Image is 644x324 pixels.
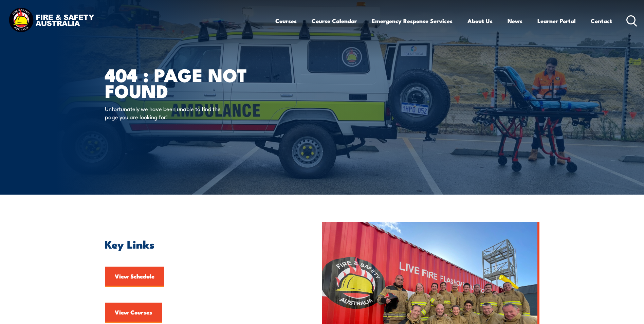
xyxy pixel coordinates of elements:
[105,303,162,323] a: View Courses
[105,105,229,121] p: Unfortunately we have been unable to find the page you are looking for!
[467,12,493,30] a: About Us
[591,12,612,30] a: Contact
[372,12,453,30] a: Emergency Response Services
[537,12,576,30] a: Learner Portal
[105,67,273,98] h1: 404 : Page Not Found
[105,239,291,249] h2: Key Links
[105,267,164,287] a: View Schedule
[312,12,357,30] a: Course Calendar
[275,12,297,30] a: Courses
[508,12,522,30] a: News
